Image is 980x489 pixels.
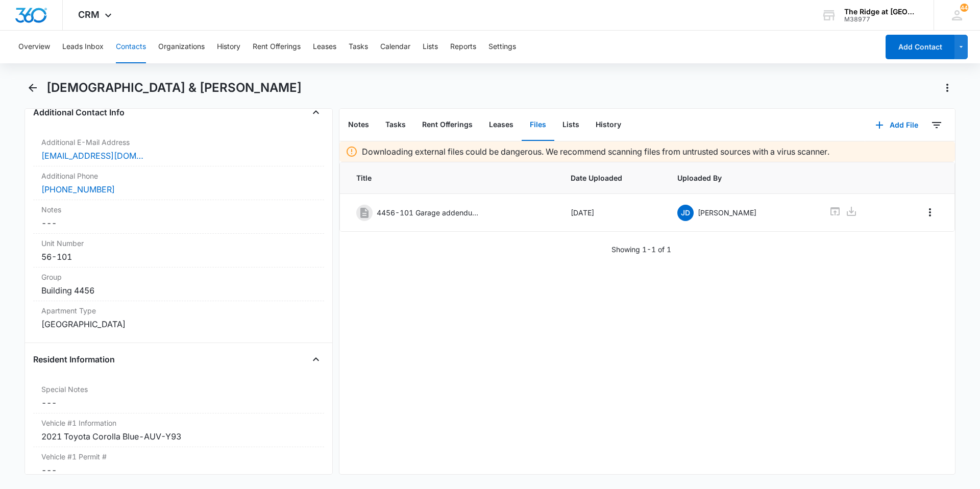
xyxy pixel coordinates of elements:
[33,166,324,200] div: Additional Phone[PHONE_NUMBER]
[41,284,316,297] div: Building 4456
[41,251,316,263] div: 56-101
[41,430,316,443] div: 2021 Toyota Corolla Blue-AUV-Y93
[41,183,115,195] a: [PHONE_NUMBER]
[18,31,50,63] button: Overview
[677,205,694,221] span: JD
[41,418,316,428] label: Vehicle #1 Information
[46,80,302,95] h1: [DEMOGRAPHIC_DATA] & [PERSON_NAME]
[377,109,414,141] button: Tasks
[41,464,316,476] dd: ---
[217,31,240,63] button: History
[41,451,316,462] label: Vehicle #1 Permit #
[362,145,829,158] p: Downloading external files could be dangerous. We recommend scanning files from untrusted sources...
[33,234,324,267] div: Unit Number56-101
[41,397,316,409] dd: ---
[41,217,316,229] dd: ---
[33,380,324,413] div: Special Notes---
[558,194,666,232] td: [DATE]
[677,173,804,183] span: Uploaded By
[939,80,955,96] button: Actions
[349,31,368,63] button: Tasks
[450,31,476,63] button: Reports
[33,447,324,481] div: Vehicle #1 Permit #---
[33,353,115,365] h4: Resident Information
[41,170,316,181] label: Additional Phone
[33,301,324,334] div: Apartment Type[GEOGRAPHIC_DATA]
[380,31,410,63] button: Calendar
[78,9,100,20] span: CRM
[41,137,316,148] label: Additional E-Mail Address
[41,238,316,249] label: Unit Number
[922,204,938,221] button: Overflow Menu
[423,31,438,63] button: Lists
[33,133,324,166] div: Additional E-Mail Address[EMAIL_ADDRESS][DOMAIN_NAME]
[41,272,316,282] label: Group
[158,31,205,63] button: Organizations
[587,109,629,141] button: History
[844,16,919,23] div: account id
[33,106,125,118] h4: Additional Contact Info
[308,351,324,368] button: Close
[340,109,377,141] button: Notes
[844,8,919,16] div: account name
[865,113,928,137] button: Add File
[33,413,324,447] div: Vehicle #1 Information2021 Toyota Corolla Blue-AUV-Y93
[481,109,522,141] button: Leases
[960,4,968,12] span: 44
[356,173,546,183] span: Title
[571,173,653,183] span: Date Uploaded
[41,318,316,330] div: [GEOGRAPHIC_DATA]
[698,207,756,218] p: [PERSON_NAME]
[308,104,324,120] button: Close
[611,244,671,255] p: Showing 1-1 of 1
[41,150,143,162] a: [EMAIL_ADDRESS][DOMAIN_NAME]
[928,117,945,133] button: Filters
[253,31,301,63] button: Rent Offerings
[41,204,316,215] label: Notes
[960,4,968,12] div: notifications count
[33,267,324,301] div: GroupBuilding 4456
[62,31,104,63] button: Leads Inbox
[522,109,554,141] button: Files
[414,109,481,141] button: Rent Offerings
[377,207,479,218] p: 4456-101 Garage addendum.pdf
[116,31,146,63] button: Contacts
[41,384,316,395] label: Special Notes
[313,31,336,63] button: Leases
[488,31,516,63] button: Settings
[886,35,954,59] button: Add Contact
[41,305,316,316] label: Apartment Type
[554,109,587,141] button: Lists
[33,200,324,234] div: Notes---
[24,80,40,96] button: Back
